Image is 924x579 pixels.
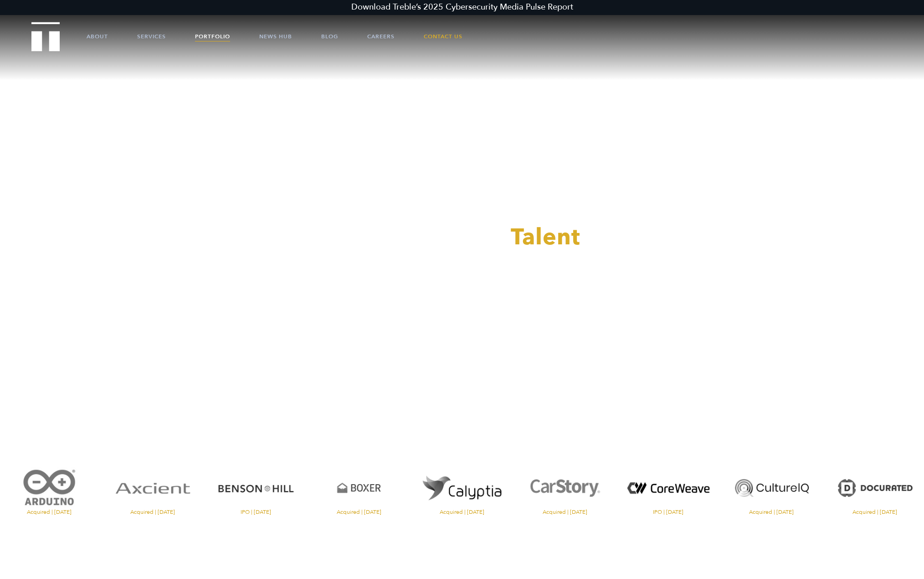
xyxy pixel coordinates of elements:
img: Boxer logo [309,467,408,509]
a: Visit the Culture IQ website [722,467,821,515]
img: Treble logo [31,22,60,51]
span: Acquired | [DATE] [516,509,614,515]
a: About [87,23,108,50]
a: Portfolio [195,23,230,50]
img: Docurated logo [826,467,924,509]
img: Benson Hill logo [206,467,305,509]
a: Visit the website [619,467,718,515]
a: News Hub [259,23,292,50]
a: Visit the CarStory website [516,467,614,515]
span: Acquired | [DATE] [103,509,201,515]
img: Axcient logo [103,467,201,509]
a: Services [137,23,166,50]
a: Visit the Axcient website [103,467,201,515]
span: IPO | [DATE] [619,509,718,515]
span: Acquired | [DATE] [413,509,511,515]
span: Talent [511,222,580,253]
a: Visit the Docurated website [826,467,924,515]
a: Visit the Benson Hill website [206,467,305,515]
span: Acquired | [DATE] [826,509,924,515]
span: IPO | [DATE] [206,509,305,515]
a: Visit the Boxer website [309,467,408,515]
a: Visit the website [413,467,511,515]
img: Culture IQ logo [722,467,821,509]
span: Acquired | [DATE] [309,509,408,515]
a: Careers [367,23,395,50]
img: CarStory logo [516,467,614,509]
span: Acquired | [DATE] [722,509,821,515]
a: Contact Us [424,23,462,50]
a: Blog [321,23,338,50]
